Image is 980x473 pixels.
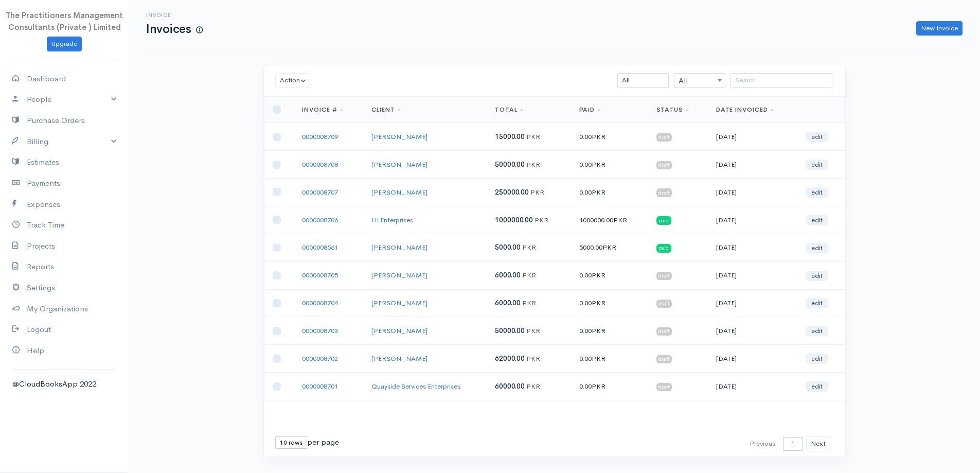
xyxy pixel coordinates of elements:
span: PKR [602,243,616,252]
span: PKR [526,354,540,363]
td: [DATE] [708,206,798,234]
span: draft [656,161,672,169]
a: [PERSON_NAME] [371,160,427,169]
span: draft [656,355,672,363]
span: PKR [592,271,605,279]
h6: Invoice [146,12,203,18]
td: 0.00 [571,123,648,151]
a: [PERSON_NAME] [371,354,427,363]
a: 0000008706 [302,216,338,224]
a: 0000008701 [302,382,338,391]
a: [PERSON_NAME] [371,243,427,252]
span: All [674,73,725,87]
span: The Practitioners Management Consultants (Private ) Limited [6,10,123,32]
span: PKR [592,354,605,363]
a: Status [656,106,690,114]
a: 0000008702 [302,354,338,363]
span: draft [656,133,672,142]
a: 0000008561 [302,243,338,252]
span: draft [656,188,672,197]
a: edit [806,243,828,253]
span: PKR [522,299,536,307]
span: PKR [526,382,540,391]
a: 0000008709 [302,132,338,141]
a: Quayside Services Enterprises [371,382,460,391]
span: 50000.00 [495,160,525,169]
a: [PERSON_NAME] [371,132,427,141]
td: [DATE] [708,345,798,373]
span: PKR [592,132,605,141]
span: 62000.00 [495,354,525,363]
a: edit [806,160,828,170]
span: All [674,74,725,88]
span: PKR [592,299,605,307]
a: edit [806,298,828,308]
span: PKR [534,216,548,224]
span: PKR [592,326,605,335]
a: Upgrade [47,37,82,51]
span: paid [656,216,672,224]
span: PKR [592,382,605,391]
a: edit [806,326,828,336]
td: [DATE] [708,179,798,206]
span: PKR [613,216,627,224]
button: Action [275,73,311,88]
td: 0.00 [571,345,648,373]
span: 250000.00 [495,188,529,197]
a: edit [806,187,828,198]
div: per page [275,436,339,449]
a: Client [371,106,401,114]
td: 0.00 [571,261,648,289]
td: [DATE] [708,151,798,179]
td: [DATE] [708,373,798,400]
span: 6000.00 [495,299,521,307]
span: draft [656,327,672,336]
span: 5000.00 [495,243,521,252]
span: PKR [592,160,605,169]
a: edit [806,271,828,281]
a: Paid [579,106,601,114]
td: [DATE] [708,234,798,261]
span: PKR [526,326,540,335]
a: [PERSON_NAME] [371,188,427,197]
span: PKR [522,243,536,252]
span: 1000000.00 [495,216,533,224]
a: [PERSON_NAME] [371,326,427,335]
td: 0.00 [571,289,648,317]
span: How to create your first Invoice? [196,26,203,34]
span: PKR [592,188,605,197]
a: edit [806,354,828,364]
span: draft [656,272,672,280]
a: 0000008705 [302,271,338,279]
a: Total [495,106,524,114]
span: PKR [526,160,540,169]
a: edit [806,215,828,225]
td: 0.00 [571,179,648,206]
a: 0000008707 [302,188,338,197]
a: [PERSON_NAME] [371,299,427,307]
td: [DATE] [708,317,798,345]
span: PKR [526,132,540,141]
a: edit [806,132,828,142]
td: 5000.00 [571,234,648,261]
span: 15000.00 [495,132,525,141]
a: Date Invoiced [716,106,774,114]
td: 0.00 [571,373,648,400]
td: 0.00 [571,317,648,345]
span: 50000.00 [495,326,525,335]
a: New Invoice [916,21,963,36]
td: [DATE] [708,289,798,317]
span: draft [656,383,672,391]
span: draft [656,300,672,308]
td: [DATE] [708,261,798,289]
a: 0000008703 [302,326,338,335]
span: PKR [530,188,544,197]
input: Search [730,73,833,88]
a: edit [806,381,828,392]
span: paid [656,244,672,252]
td: 0.00 [571,151,648,179]
span: 6000.00 [495,271,521,279]
button: Next [806,436,830,451]
a: Invoice # [302,106,344,114]
a: 0000008704 [302,299,338,307]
